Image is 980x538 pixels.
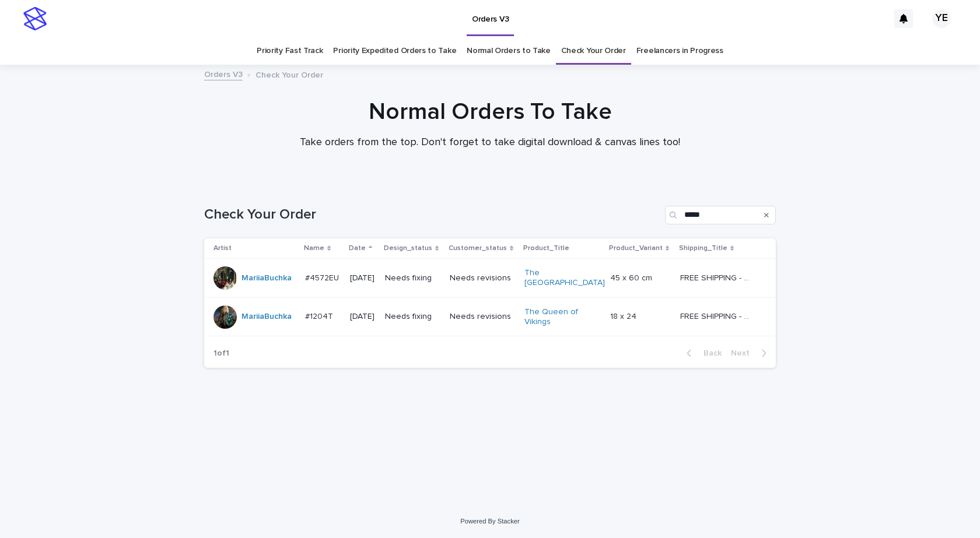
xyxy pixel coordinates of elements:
a: MariiaBuchka [242,312,292,322]
h1: Check Your Order [204,206,660,223]
p: Name [304,242,324,255]
span: Back [696,349,722,357]
p: Artist [213,242,232,255]
p: [DATE] [350,312,376,322]
p: Customer_status [449,242,507,255]
img: stacker-logo-s-only.png [23,7,47,30]
a: Priority Expedited Orders to Take [333,37,456,65]
p: Product_Title [523,242,569,255]
p: Shipping_Title [679,242,727,255]
p: Design_status [384,242,432,255]
button: Next [726,348,776,358]
p: 45 x 60 cm [610,271,654,283]
p: Date [349,242,366,255]
tr: MariiaBuchka #4572EU#4572EU [DATE]Needs fixingNeeds revisionsThe [GEOGRAPHIC_DATA] 45 x 60 cm45 x... [204,259,776,298]
a: Orders V3 [204,67,243,80]
p: #4572EU [305,271,341,283]
p: 18 x 24 [610,310,639,322]
p: Needs revisions [450,312,515,322]
p: Take orders from the top. Don't forget to take digital download & canvas lines too! [257,136,723,149]
a: MariiaBuchka [242,273,292,283]
a: The Queen of Vikings [524,307,597,327]
p: Needs fixing [385,273,440,283]
a: Powered By Stacker [460,518,519,525]
input: Search [665,206,776,224]
p: FREE SHIPPING - preview in 1-2 business days, after your approval delivery will take 5-10 busines... [680,271,755,283]
h1: Normal Orders To Take [204,98,776,126]
p: #1204T [305,310,335,322]
p: FREE SHIPPING - preview in 1-2 business days, after your approval delivery will take 5-10 b.d. [680,310,755,322]
div: YE [932,9,951,28]
p: 1 of 1 [204,339,239,368]
p: [DATE] [350,273,376,283]
p: Product_Variant [609,242,663,255]
a: The [GEOGRAPHIC_DATA] [524,268,605,288]
tr: MariiaBuchka #1204T#1204T [DATE]Needs fixingNeeds revisionsThe Queen of Vikings 18 x 2418 x 24 FR... [204,297,776,336]
button: Back [677,348,726,358]
p: Needs fixing [385,312,440,322]
p: Check Your Order [256,68,323,80]
p: Needs revisions [450,273,515,283]
span: Next [731,349,757,357]
a: Freelancers in Progress [636,37,723,65]
a: Check Your Order [561,37,626,65]
a: Priority Fast Track [257,37,323,65]
a: Normal Orders to Take [467,37,551,65]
